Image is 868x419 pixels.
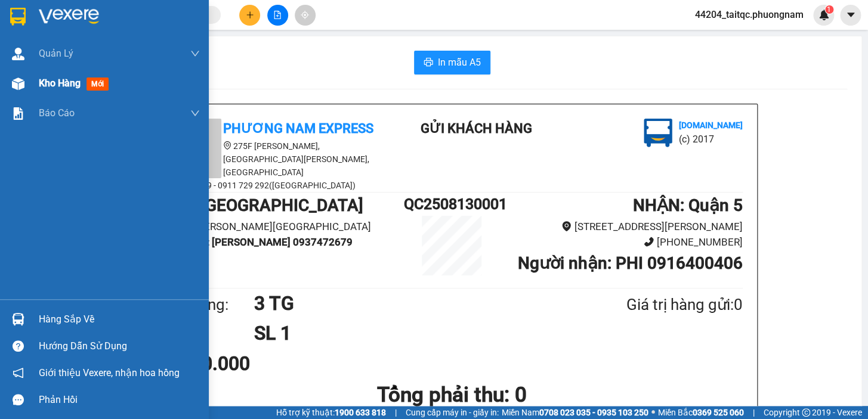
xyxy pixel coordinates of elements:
button: printerIn mẫu A5 [414,51,490,75]
div: Phản hồi [39,391,200,409]
span: environment [223,141,231,150]
b: Phương Nam Express [223,121,373,136]
b: Gửi khách hàng [421,121,532,136]
div: Hướng dẫn sử dụng [39,337,200,355]
span: Báo cáo [39,105,75,120]
span: In mẫu A5 [438,55,481,70]
div: Hàng sắp về [39,311,200,328]
li: 275F [PERSON_NAME], [GEOGRAPHIC_DATA][PERSON_NAME], [GEOGRAPHIC_DATA] [162,139,376,179]
li: [STREET_ADDRESS][PERSON_NAME] [501,219,743,235]
button: plus [239,5,260,26]
span: message [13,394,24,405]
span: environment [561,221,572,231]
span: Quản Lý [39,46,73,61]
sup: 1 [825,5,833,14]
span: mới [87,77,109,91]
li: (c) 2017 [100,57,164,72]
span: printer [424,57,433,69]
span: 1 [827,5,831,14]
b: GỬI : [GEOGRAPHIC_DATA] [162,195,363,215]
b: NHẬN : Quận 5 [632,195,742,215]
button: aim [295,5,316,26]
span: caret-down [845,10,856,20]
strong: 0369 525 060 [693,408,744,417]
span: notification [13,367,24,378]
span: Miền Bắc [658,406,744,419]
img: solution-icon [12,107,24,120]
h1: 3 TG [254,288,568,318]
img: icon-new-feature [818,10,829,20]
span: Kho hàng [39,77,81,89]
span: question-circle [13,340,24,352]
div: CR 80.000 [162,349,353,378]
span: copyright [802,408,810,417]
b: Phương Nam Express [15,77,66,154]
span: Giới thiệu Vexere, nhận hoa hồng [39,365,180,380]
span: Cung cấp máy in - giấy in: [406,406,499,419]
b: Người nhận : PHI 0916400406 [517,253,742,273]
img: logo-vxr [10,8,26,26]
span: aim [301,11,309,19]
b: [DOMAIN_NAME] [678,120,742,130]
strong: 1900 633 818 [335,408,386,417]
img: logo.jpg [129,15,158,44]
button: file-add [267,5,288,26]
span: down [190,108,200,118]
span: down [190,49,200,58]
span: Miền Nam [502,406,648,419]
div: Giá trị hàng gửi: 0 [568,293,742,317]
img: logo.jpg [644,119,672,147]
button: caret-down [840,5,861,26]
li: 658 [PERSON_NAME][GEOGRAPHIC_DATA] [162,219,404,235]
b: Người gửi : [PERSON_NAME] 0937472679 [162,236,353,248]
span: plus [246,11,254,19]
img: warehouse-icon [12,313,24,325]
b: [DOMAIN_NAME] [100,45,164,55]
h1: QC2508130001 [403,193,500,216]
h1: SL 1 [254,318,568,348]
li: [PHONE_NUMBER] [501,234,743,250]
li: (c) 2017 [678,132,742,147]
span: ⚪️ [651,410,655,415]
span: | [395,406,397,419]
span: file-add [273,11,282,19]
span: phone [644,237,654,247]
span: Hỗ trợ kỹ thuật: [276,406,386,419]
b: Gửi khách hàng [73,17,118,73]
img: warehouse-icon [12,77,24,90]
h1: Tổng phải thu: 0 [162,378,743,411]
li: 1900 6519 - 0911 729 292([GEOGRAPHIC_DATA]) [162,179,376,192]
span: | [753,406,755,419]
img: warehouse-icon [12,48,24,60]
span: 44204_taitqc.phuongnam [685,7,813,22]
strong: 0708 023 035 - 0935 103 250 [539,408,648,417]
